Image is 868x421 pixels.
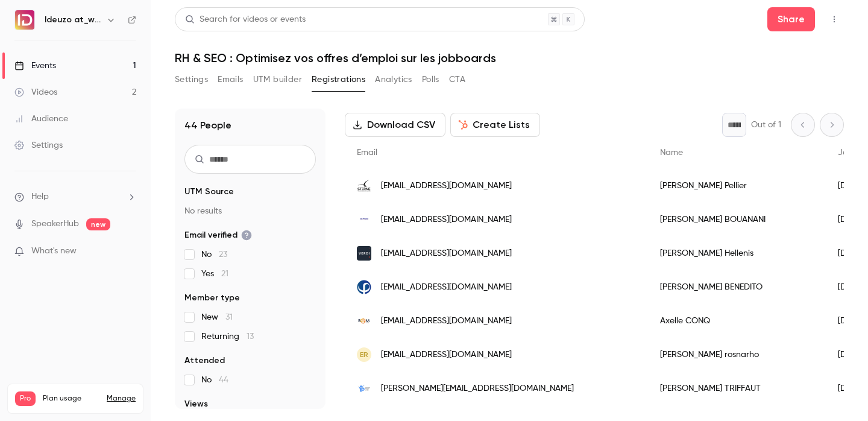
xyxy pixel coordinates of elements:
span: [EMAIL_ADDRESS][DOMAIN_NAME] [381,180,512,192]
div: [PERSON_NAME] BOUANANI [648,203,826,236]
div: [PERSON_NAME] rosnarho [648,338,826,372]
h1: 44 People [184,118,231,133]
div: [PERSON_NAME] Hellenis [648,236,826,270]
img: verdi.fr [357,246,371,261]
span: Help [31,191,49,203]
span: [EMAIL_ADDRESS][DOMAIN_NAME] [381,349,512,361]
div: Audience [14,113,68,125]
span: Yes [201,268,228,280]
button: Download CSV [345,113,445,137]
span: 13 [247,332,254,341]
span: Email verified [184,229,252,241]
span: No [201,374,228,386]
p: Out of 1 [751,119,781,131]
div: [PERSON_NAME] Pellier [648,169,826,203]
button: CTA [449,70,465,89]
span: Email [357,148,377,157]
h1: RH & SEO : Optimisez vos offres d’emploi sur les jobboards [175,51,844,65]
div: Settings [14,139,63,151]
div: [PERSON_NAME] BENEDITO [648,270,826,304]
span: [EMAIL_ADDRESS][DOMAIN_NAME] [381,247,512,260]
img: ios-france.fr [357,212,371,227]
button: Analytics [375,70,412,89]
span: UTM Source [184,186,234,198]
div: Videos [14,86,57,98]
li: help-dropdown-opener [14,191,136,203]
span: [PERSON_NAME][EMAIL_ADDRESS][DOMAIN_NAME] [381,382,574,395]
span: What's new [31,245,77,258]
button: Emails [218,70,243,89]
span: 21 [221,270,228,278]
a: SpeakerHub [31,218,79,230]
span: 23 [219,250,227,259]
img: groupe-bam.fr [357,314,371,328]
span: No [201,248,227,261]
div: Axelle CONQ [648,304,826,338]
button: Create Lists [450,113,540,137]
button: Share [767,7,815,31]
button: UTM builder [253,70,302,89]
img: sterne-group.com [357,179,371,193]
iframe: Noticeable Trigger [122,246,136,257]
p: No results [184,205,316,217]
span: Name [660,148,683,157]
span: 31 [225,313,233,321]
a: Manage [107,394,136,404]
span: Attended [184,355,225,367]
span: new [86,218,110,230]
button: Registrations [312,70,365,89]
div: Events [14,60,56,72]
span: Member type [184,292,240,304]
div: Search for videos or events [185,13,306,26]
span: er [360,349,368,360]
button: Polls [422,70,439,89]
span: New [201,311,233,323]
img: Ideuzo at_work [15,10,34,30]
span: [EMAIL_ADDRESS][DOMAIN_NAME] [381,281,512,294]
img: phi-rh.fr [357,280,371,294]
h6: Ideuzo at_work [45,14,101,26]
img: talentedpeoplegroup.com [357,381,371,396]
span: 44 [219,376,228,384]
div: [PERSON_NAME] TRIFFAUT [648,372,826,405]
span: [EMAIL_ADDRESS][DOMAIN_NAME] [381,214,512,226]
button: Settings [175,70,208,89]
span: Views [184,398,208,410]
span: Plan usage [43,394,99,404]
span: Pro [15,391,36,406]
span: Returning [201,331,254,343]
span: [EMAIL_ADDRESS][DOMAIN_NAME] [381,315,512,328]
